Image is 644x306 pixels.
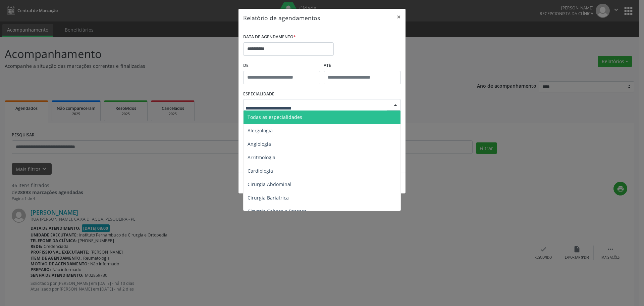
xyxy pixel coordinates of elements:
button: Close [392,9,406,25]
span: Angiologia [248,141,271,147]
span: Cirurgia Bariatrica [248,194,289,201]
span: Cirurgia Abdominal [248,181,291,187]
h5: Relatório de agendamentos [243,13,320,22]
span: Cardiologia [248,168,273,174]
span: Alergologia [248,127,273,134]
span: Todas as especialidades [248,114,302,120]
label: De [243,60,320,71]
span: Arritmologia [248,154,275,161]
label: DATA DE AGENDAMENTO [243,32,296,42]
label: ATÉ [324,60,401,71]
label: ESPECIALIDADE [243,89,274,99]
span: Cirurgia Cabeça e Pescoço [248,208,307,214]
